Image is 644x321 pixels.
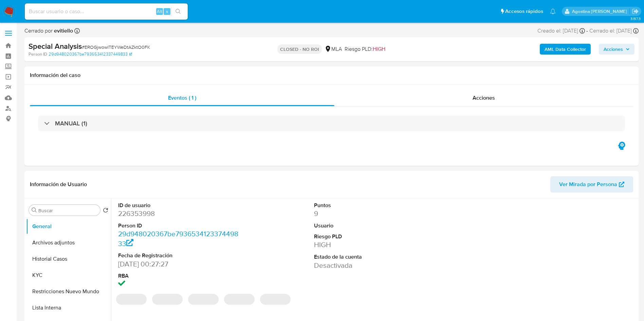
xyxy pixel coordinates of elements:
a: Notificaciones [550,8,556,14]
span: Ver Mirada por Persona [559,176,617,193]
dt: Usuario [314,222,438,229]
button: Acciones [599,44,634,55]
input: Buscar usuario o caso... [25,7,188,16]
span: Acciones [604,44,623,55]
button: Ver Mirada por Persona [550,176,633,193]
dt: Riesgo PLD [314,233,438,240]
button: KYC [26,267,111,283]
h3: MANUAL (1) [55,120,87,127]
span: - [586,27,588,35]
span: Accesos rápidos [505,8,543,15]
button: Buscar [32,207,37,213]
span: # EROGjwowITEYWeDtAZktO0FK [82,44,150,51]
p: agostina.faruolo@mercadolibre.com [572,8,629,15]
button: Lista Interna [26,300,111,316]
button: Volver al orden por defecto [103,207,108,215]
dt: RBA [118,272,242,280]
h1: Información del caso [30,72,633,79]
span: Cerrado por [24,27,73,35]
dt: Person ID [118,222,242,229]
span: ‌ [224,294,255,305]
div: Creado el: [DATE] [537,27,585,35]
b: Person ID [29,51,47,57]
div: Cerrado el: [DATE] [589,27,639,35]
span: ‌ [260,294,291,305]
div: MLA [325,45,342,53]
dt: Estado de la cuenta [314,253,438,261]
span: ‌ [188,294,219,305]
button: AML Data Collector [540,44,591,55]
dd: 9 [314,209,438,218]
span: ‌ [152,294,183,305]
button: search-icon [171,7,185,16]
dt: ID de usuario [118,202,242,209]
span: ‌ [116,294,147,305]
span: Acciones [473,94,495,102]
b: evitiello [53,27,73,35]
span: Alt [157,8,162,15]
a: Salir [632,8,639,15]
button: Archivos adjuntos [26,235,111,251]
span: HIGH [373,45,385,53]
span: Eventos ( 1 ) [168,94,196,102]
button: General [26,218,111,235]
a: 29d948020367be793653412337449833 [49,51,132,57]
span: s [166,8,168,15]
div: MANUAL (1) [38,116,625,131]
dt: Puntos [314,202,438,209]
b: AML Data Collector [545,44,586,55]
button: Historial Casos [26,251,111,267]
p: CLOSED - NO ROI [277,44,322,54]
dd: HIGH [314,240,438,249]
h1: Información de Usuario [30,181,87,188]
dd: [DATE] 00:27:27 [118,259,242,269]
dd: 226353998 [118,209,242,218]
button: Restricciones Nuevo Mundo [26,283,111,300]
span: Riesgo PLD: [345,45,385,53]
dt: Fecha de Registración [118,252,242,259]
a: 29d948020367be793653412337449833 [118,229,238,248]
input: Buscar [38,207,97,214]
dd: Desactivada [314,261,438,270]
b: Special Analysis [29,41,82,52]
